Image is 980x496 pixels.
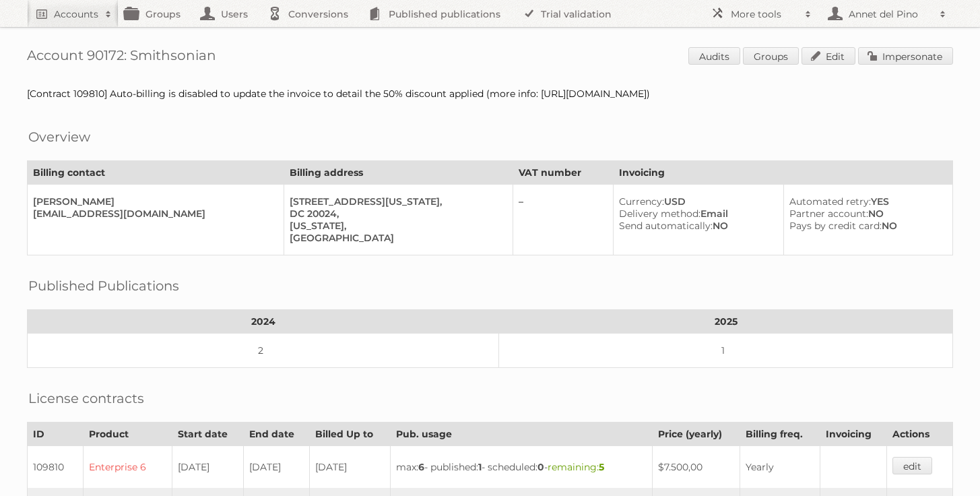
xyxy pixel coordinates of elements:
td: Yearly [740,446,820,489]
th: Billing contact [28,161,284,185]
h2: Overview [28,127,90,147]
div: [Contract 109810] Auto-billing is disabled to update the invoice to detail the 50% discount appli... [27,88,953,100]
div: NO [789,208,942,220]
div: [STREET_ADDRESS][US_STATE], [290,195,502,208]
div: [GEOGRAPHIC_DATA] [290,232,502,244]
strong: 0 [537,461,544,473]
h2: License contracts [28,388,144,408]
h1: Account 90172: Smithsonian [27,47,953,67]
th: Billed Up to [310,423,391,446]
strong: 6 [418,461,424,473]
td: 1 [499,334,953,368]
td: [DATE] [310,446,391,489]
a: Impersonate [858,47,953,65]
div: DC 20024, [290,208,502,220]
th: Product [83,423,172,446]
div: Email [619,208,773,220]
th: Pub. usage [391,423,653,446]
div: USD [619,195,773,208]
a: Audits [688,47,740,65]
th: Start date [172,423,244,446]
span: Currency: [619,195,664,208]
th: End date [244,423,310,446]
td: $7.500,00 [652,446,740,489]
td: 2 [28,334,499,368]
th: Invoicing [820,423,887,446]
span: Delivery method: [619,208,700,220]
div: [US_STATE], [290,220,502,232]
td: 109810 [28,446,84,489]
th: Price (yearly) [652,423,740,446]
td: Enterprise 6 [83,446,172,489]
div: NO [789,220,942,232]
span: Pays by credit card: [789,220,882,232]
td: – [513,185,613,255]
th: Actions [887,423,953,446]
h2: Accounts [54,7,98,21]
th: VAT number [513,161,613,185]
th: ID [28,423,84,446]
div: NO [619,220,773,232]
span: Partner account: [789,208,868,220]
th: Invoicing [613,161,952,185]
a: edit [892,457,932,474]
div: [EMAIL_ADDRESS][DOMAIN_NAME] [33,208,273,220]
strong: 1 [478,461,482,473]
span: Automated retry: [789,195,871,208]
div: [PERSON_NAME] [33,195,273,208]
span: remaining: [548,461,604,473]
div: YES [789,195,942,208]
span: Send automatically: [619,220,713,232]
th: 2024 [28,310,499,334]
h2: Published Publications [28,276,179,296]
td: [DATE] [244,446,310,489]
a: Edit [802,47,855,65]
th: 2025 [499,310,953,334]
td: max: - published: - scheduled: - [391,446,653,489]
h2: More tools [731,7,798,21]
th: Billing address [284,161,513,185]
th: Billing freq. [740,423,820,446]
td: [DATE] [172,446,244,489]
strong: 5 [599,461,604,473]
a: Groups [743,47,799,65]
h2: Annet del Pino [845,7,933,21]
